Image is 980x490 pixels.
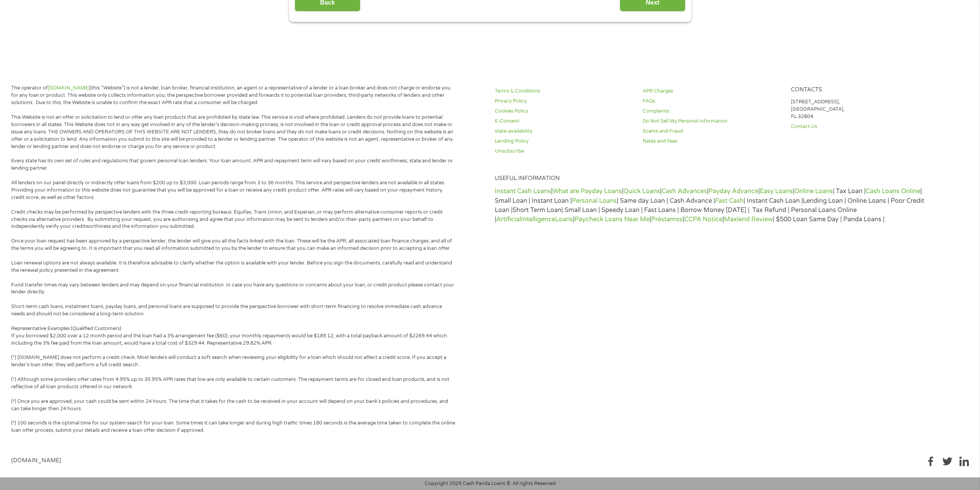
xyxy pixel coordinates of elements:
a: Paycheck Loans Near Me [575,216,650,223]
a: What are Payday Loans [553,187,622,195]
a: Contact Us [791,123,930,130]
img: twitter.svg [942,456,952,466]
a: CCPA Notice [684,216,722,223]
a: Quick Loans [623,187,660,195]
a: Privacy Policy [495,98,633,105]
a: Artificial [496,216,521,223]
img: linkedin.svg [959,456,969,466]
p: The operator of (this “Website”) is not a lender, loan broker, financial institution, an agent or... [11,84,456,106]
a: Cash Loans Online [866,187,920,195]
a: Cash Advances [662,187,707,195]
a: Scams and Fraud [643,128,781,135]
div: [DOMAIN_NAME] [11,456,61,466]
a: Complaints [643,108,781,115]
a: Loans [555,216,573,223]
a: Terms & Conditions [495,88,633,95]
p: Loan renewal options are not always available. It is therefore advisable to clarify whether the o... [11,259,456,274]
a: Cookies Policy [495,108,633,115]
a: Instant Cash Loans [495,187,551,195]
p: This Website is not an offer or solicitation to lend or offer any loan products that are prohibit... [11,114,456,150]
a: Préstamos [651,216,683,223]
p: (³) 100 seconds is the optimal time for our system search for your loan. Some times it can take l... [11,419,456,434]
h4: Useful Information [495,175,930,182]
p: Credit checks may be performed by perspective lenders with the three credit reporting bureaus: Eq... [11,209,456,231]
a: Maxlend Review [724,216,773,223]
p: Short-term cash loans, instalment loans, payday loans, and personal loans are supposed to provide... [11,303,456,318]
a: Personal Loans [572,197,617,205]
a: Lending Policy [495,138,633,145]
a: [DOMAIN_NAME] [48,85,90,91]
a: APR Charges [643,88,781,95]
h4: Contacts [791,86,930,94]
p: Representative Examples (Qualified Customers) If you borrowed $2,000 over a 12 month period and t... [11,325,456,347]
a: FAQs [643,98,781,105]
a: E-Consent [495,118,633,125]
img: facebook.svg [926,456,935,466]
p: Once your loan request has been approved by a perspective lender, the lender will give you all th... [11,237,456,252]
p: (¹) Although some providers offer rates from 4.95% up to 35.95% APR rates that low are only avail... [11,376,456,391]
p: (²) Once you are approved, your cash could be sent within 24 hours. The time that it takes for th... [11,398,456,413]
a: Do Not Sell My Personal Information [643,118,781,125]
p: (*) [DOMAIN_NAME] does not perform a credit check. Most lenders will conduct a soft search when r... [11,354,456,369]
a: Intelligence [521,216,555,223]
a: Easy Loans [760,187,793,195]
a: Online Loans [794,187,833,195]
p: | | | | | | | Tax Loan | | Small Loan | Instant Loan | | Same day Loan | Cash Advance | | Instant... [495,187,930,224]
p: All lenders on our panel directly or indirectly offer loans from $200 up to $3,000. Loan periods ... [11,179,456,201]
a: Payday Advance [709,187,758,195]
p: Fund transfer times may vary between lenders and may depend on your financial institution. In cas... [11,281,456,296]
a: Fast Cash [715,197,744,205]
p: [STREET_ADDRESS], [GEOGRAPHIC_DATA], FL 32804. [791,98,930,120]
p: Every state has its own set of rules and regulations that govern personal loan lenders. Your loan... [11,157,456,172]
a: state-availability [495,128,633,135]
a: Rates and Fees [643,138,781,145]
a: Unsubscribe [495,148,633,155]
